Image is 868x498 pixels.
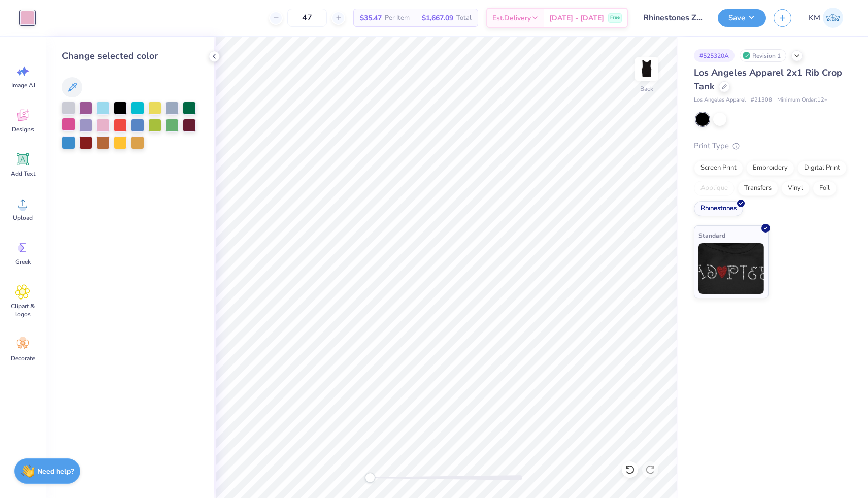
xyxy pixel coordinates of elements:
[15,258,31,266] span: Greek
[62,49,198,63] div: Change selected color
[385,13,410,23] span: Per Item
[640,84,653,93] div: Back
[746,160,794,176] div: Embroidery
[698,243,764,294] img: Standard
[636,8,710,28] input: Untitled Design
[287,9,327,27] input: – –
[13,214,33,222] span: Upload
[694,49,735,62] div: # 525320A
[740,49,786,62] div: Revision 1
[610,14,620,21] span: Free
[6,302,40,318] span: Clipart & logos
[637,59,657,79] img: Back
[694,160,743,176] div: Screen Print
[738,181,778,196] div: Transfers
[694,201,743,216] div: Rhinestones
[823,8,843,28] img: Kendal Mccurdy
[360,13,382,23] span: $35.47
[813,181,837,196] div: Foil
[698,230,725,241] span: Standard
[11,81,35,89] span: Image AI
[37,467,74,476] strong: Need help?
[422,13,453,23] span: $1,667.09
[11,354,35,362] span: Decorate
[804,8,848,28] a: KM
[11,170,35,178] span: Add Text
[751,96,772,105] span: # 21308
[694,96,746,105] span: Los Angeles Apparel
[797,160,847,176] div: Digital Print
[12,125,34,134] span: Designs
[809,12,820,24] span: KM
[781,181,810,196] div: Vinyl
[694,67,842,92] span: Los Angeles Apparel 2x1 Rib Crop Tank
[777,96,828,105] span: Minimum Order: 12 +
[456,13,472,23] span: Total
[492,13,531,23] span: Est. Delivery
[365,473,375,483] div: Accessibility label
[549,13,604,23] span: [DATE] - [DATE]
[718,9,766,27] button: Save
[694,181,735,196] div: Applique
[694,140,848,152] div: Print Type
